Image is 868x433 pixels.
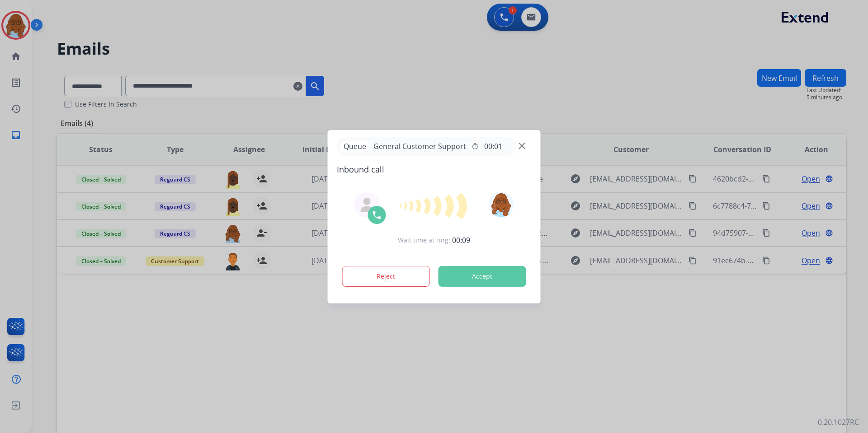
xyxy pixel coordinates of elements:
p: 0.20.1027RC [818,417,859,428]
p: Queue [340,141,370,152]
span: General Customer Support [370,141,470,152]
img: call-icon [372,210,382,220]
span: 00:01 [484,141,502,152]
span: Wait time at ring: [398,236,450,245]
button: Reject [342,266,430,287]
img: agent-avatar [360,198,374,212]
span: 00:09 [452,235,470,246]
img: close-button [519,142,525,149]
mat-icon: timer [472,143,479,150]
button: Accept [439,266,526,287]
span: Inbound call [337,163,532,176]
img: avatar [488,192,514,217]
